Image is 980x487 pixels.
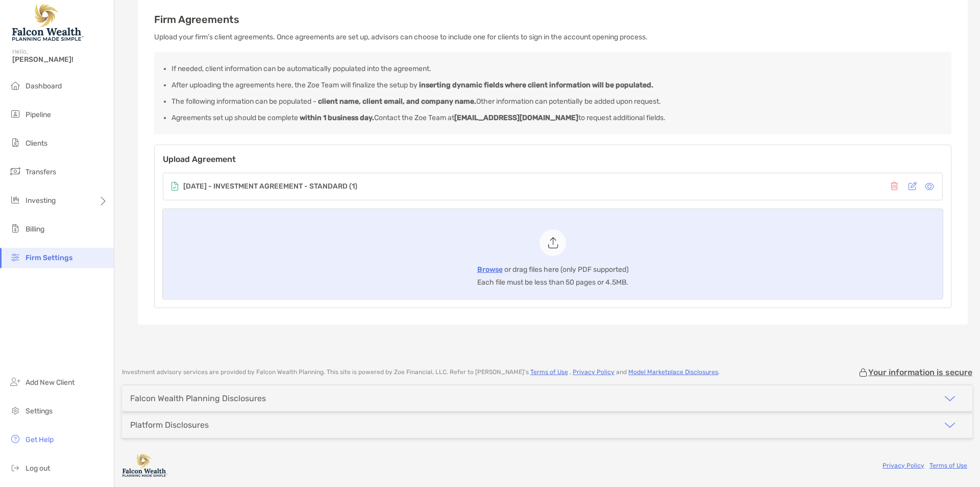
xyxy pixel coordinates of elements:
span: Billing [26,225,44,234]
h4: [DATE] - INVESTMENT AGREEMENT - STANDARD (1) [183,182,357,191]
span: Browse [477,265,503,274]
a: Model Marketplace Disclosures [628,368,718,376]
img: Falcon Wealth Planning Logo [12,4,84,41]
span: Log out [26,464,50,473]
img: add_new_client icon [9,376,21,388]
b: inserting dynamic fields where client information will be populated. [419,81,653,89]
h3: Upload Agreement [163,153,943,165]
li: After uploading the agreements here, the Zoe Team will finalize the setup by [171,81,942,89]
span: Settings [26,407,53,415]
span: Clients [26,139,47,148]
p: Each file must be less than 50 pages or 4.5MB. [477,276,628,289]
b: within 1 business day. [300,113,374,122]
img: billing icon [9,222,21,235]
span: Transfers [26,168,56,176]
img: dashboard icon [9,79,21,91]
span: Get Help [26,435,54,444]
h3: Firm Agreements [154,14,951,26]
img: transfers icon [9,165,21,177]
li: The following information can be populated - Other information can potentially be added upon requ... [171,97,942,106]
div: Falcon Wealth Planning Disclosures [130,393,266,403]
img: logout icon [9,461,21,474]
span: Investing [26,196,56,205]
img: pipeline icon [9,108,21,120]
a: Terms of Use [929,462,967,469]
span: Pipeline [26,110,51,119]
img: get-help icon [9,433,21,445]
img: firm-settings icon [9,251,21,263]
span: Firm Settings [26,253,72,262]
a: Terms of Use [530,368,568,376]
img: settings icon [9,404,21,416]
img: clients icon [9,136,21,149]
span: Dashboard [26,82,62,90]
b: client name, client email, and company name. [318,97,476,106]
img: icon arrow [944,392,956,405]
span: [PERSON_NAME]! [12,55,108,64]
p: or drag files here (only PDF supported) [477,263,629,276]
p: Investment advisory services are provided by Falcon Wealth Planning . This site is powered by Zoe... [122,368,720,376]
b: [EMAIL_ADDRESS][DOMAIN_NAME] [454,113,578,122]
li: If needed, client information can be automatically populated into the agreement. [171,64,942,73]
li: Agreements set up should be complete Contact the Zoe Team at to request additional fields. [171,113,942,122]
img: investing icon [9,194,21,206]
div: Platform Disclosures [130,420,209,430]
p: Your information is secure [868,367,972,377]
p: Upload your firm’s client agreements. Once agreements are set up, advisors can choose to include ... [154,33,951,42]
a: Privacy Policy [573,368,615,376]
img: icon arrow [944,419,956,431]
img: company logo [122,454,168,477]
a: Privacy Policy [883,462,924,469]
span: Add New Client [26,378,75,387]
